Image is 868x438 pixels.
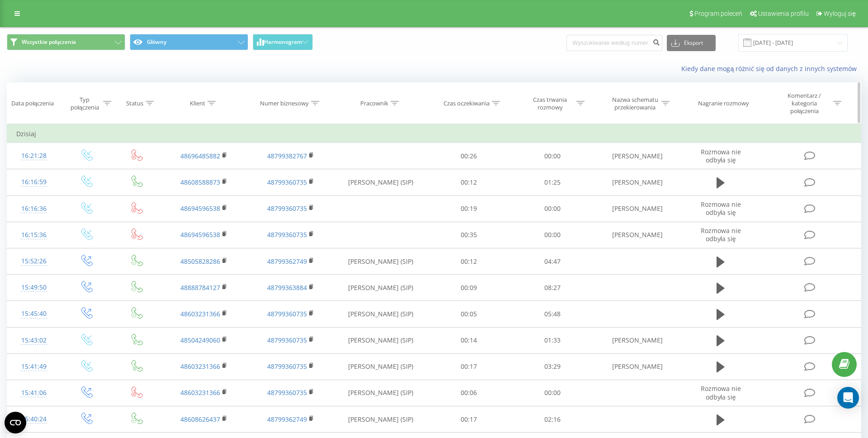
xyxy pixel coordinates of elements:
[7,125,861,143] td: Dzisiaj
[594,327,681,353] td: [PERSON_NAME]
[7,34,125,50] button: Wszystkie połączenia
[701,226,741,243] span: Rozmowa nie odbyła się
[510,327,594,353] td: 01:33
[427,143,510,169] td: 00:26
[16,384,52,402] div: 15:41:06
[16,173,52,191] div: 16:16:59
[16,279,52,296] div: 15:49:50
[180,283,220,292] a: 48888784127
[594,195,681,222] td: [PERSON_NAME]
[334,248,427,275] td: [PERSON_NAME] (SIP)
[427,406,510,433] td: 00:17
[701,200,741,217] span: Rozmowa nie odbyła się
[267,283,307,292] a: 48799363884
[837,387,859,409] div: Open Intercom Messenger
[190,100,205,107] div: Klient
[510,169,594,195] td: 01:25
[180,309,220,318] a: 48603231366
[5,412,26,433] button: Open CMP widget
[427,195,510,222] td: 00:19
[267,415,307,424] a: 48799362749
[267,152,307,160] a: 48799382767
[267,388,307,397] a: 48799360735
[701,148,741,164] span: Rozmowa nie odbyła się
[510,275,594,301] td: 08:27
[180,204,220,213] a: 48694596538
[334,301,427,327] td: [PERSON_NAME] (SIP)
[16,252,52,270] div: 15:52:26
[334,169,427,195] td: [PERSON_NAME] (SIP)
[16,147,52,165] div: 16:21:28
[694,10,742,17] span: Program poleceń
[68,96,101,111] div: Typ połączenia
[824,10,856,17] span: Wyloguj się
[253,34,313,50] button: Harmonogram
[267,362,307,371] a: 48799360735
[594,353,681,380] td: [PERSON_NAME]
[510,143,594,169] td: 00:00
[427,380,510,406] td: 00:06
[778,92,831,115] div: Komentarz / kategoria połączenia
[427,169,510,195] td: 00:12
[510,380,594,406] td: 00:00
[427,248,510,275] td: 00:12
[510,301,594,327] td: 05:48
[594,169,681,195] td: [PERSON_NAME]
[510,248,594,275] td: 04:47
[267,178,307,186] a: 48799360735
[11,100,54,107] div: Data połączenia
[16,226,52,244] div: 16:15:36
[126,100,143,107] div: Status
[526,96,574,111] div: Czas trwania rozmowy
[16,305,52,323] div: 15:45:40
[427,275,510,301] td: 00:09
[443,100,490,107] div: Czas oczekiwania
[334,380,427,406] td: [PERSON_NAME] (SIP)
[334,275,427,301] td: [PERSON_NAME] (SIP)
[510,406,594,433] td: 02:16
[510,222,594,248] td: 00:00
[180,257,220,266] a: 48505828286
[681,64,861,73] a: Kiedy dane mogą różnić się od danych z innych systemów
[427,353,510,380] td: 00:17
[594,143,681,169] td: [PERSON_NAME]
[180,178,220,186] a: 48608588873
[180,152,220,160] a: 48696485882
[360,100,388,107] div: Pracownik
[667,35,716,51] button: Eksport
[698,100,749,107] div: Nagranie rozmowy
[427,327,510,353] td: 00:14
[180,230,220,239] a: 48694596538
[180,388,220,397] a: 48603231366
[22,38,76,46] span: Wszystkie połączenia
[427,301,510,327] td: 00:05
[758,10,809,17] span: Ustawienia profilu
[180,362,220,371] a: 48603231366
[701,384,741,401] span: Rozmowa nie odbyła się
[611,96,659,111] div: Nazwa schematu przekierowania
[427,222,510,248] td: 00:35
[16,200,52,218] div: 16:16:36
[594,222,681,248] td: [PERSON_NAME]
[267,257,307,266] a: 48799362749
[510,195,594,222] td: 00:00
[16,358,52,376] div: 15:41:49
[334,406,427,433] td: [PERSON_NAME] (SIP)
[267,230,307,239] a: 48799360735
[130,34,248,50] button: Główny
[334,327,427,353] td: [PERSON_NAME] (SIP)
[566,35,662,51] input: Wyszukiwanie według numeru
[16,410,52,428] div: 15:40:24
[180,336,220,344] a: 48504249060
[264,39,302,45] span: Harmonogram
[510,353,594,380] td: 03:29
[260,100,309,107] div: Numer biznesowy
[334,353,427,380] td: [PERSON_NAME] (SIP)
[267,336,307,344] a: 48799360735
[267,309,307,318] a: 48799360735
[267,204,307,213] a: 48799360735
[180,415,220,424] a: 48608626437
[16,332,52,349] div: 15:43:02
